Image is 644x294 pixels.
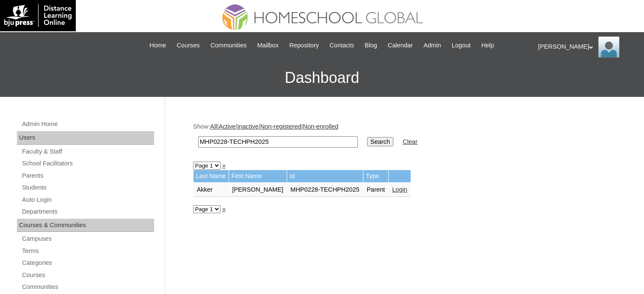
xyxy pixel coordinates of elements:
a: Parents [21,170,154,181]
span: Help [481,41,494,50]
a: Blog [360,41,381,50]
a: » [222,162,226,169]
a: » [222,206,226,212]
span: Contacts [329,41,354,50]
a: Students [21,182,154,193]
td: Akker [193,183,229,197]
a: Active [218,123,235,130]
a: Inactive [237,123,259,130]
a: Calendar [384,41,417,50]
div: [PERSON_NAME] [538,36,636,58]
div: Show: | | | | [193,122,612,152]
a: Non-enrolled [303,123,338,130]
a: Communities [206,41,251,50]
a: Logout [448,41,475,50]
span: Home [149,41,166,50]
td: MHP0228-TECHPH2025 [287,183,363,197]
a: Home [145,41,170,50]
a: Faculty & Staff [21,146,154,157]
a: Admin [419,41,445,50]
a: Auto Login [21,195,154,205]
td: Last Name [193,170,229,182]
div: Courses & Communities [17,219,154,232]
a: School Facilitators [21,158,154,169]
td: Parent [363,183,388,197]
img: logo-white.png [4,4,72,27]
a: Admin Home [21,119,154,129]
a: Departments [21,206,154,217]
h3: Dashboard [4,59,640,97]
span: Courses [177,41,200,50]
a: Help [477,41,498,50]
input: Search [198,136,358,148]
a: Courses [172,41,204,50]
td: Id [287,170,363,182]
span: Communities [210,41,247,50]
img: Ariane Ebuen [598,36,619,58]
a: Campuses [21,234,154,244]
a: Mailbox [253,41,283,50]
a: Repository [285,41,323,50]
a: Categories [21,258,154,268]
a: Contacts [325,41,358,50]
a: Communities [21,282,154,292]
td: First Name [229,170,287,182]
a: Terms [21,246,154,256]
span: Admin [423,41,441,50]
a: Clear [403,138,417,145]
div: Users [17,131,154,145]
a: Non-registered [260,123,301,130]
span: Blog [365,41,377,50]
a: Login [392,186,407,193]
span: Calendar [388,41,413,50]
input: Search [367,137,393,146]
span: Logout [452,41,471,50]
span: Repository [289,41,319,50]
span: Mailbox [257,41,279,50]
td: Type [363,170,388,182]
a: All [210,123,217,130]
td: [PERSON_NAME] [229,183,287,197]
a: Courses [21,270,154,280]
